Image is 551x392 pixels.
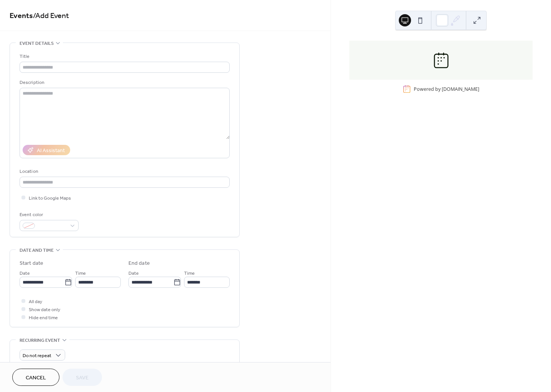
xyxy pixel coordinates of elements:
[29,314,58,322] span: Hide end time
[20,211,77,219] div: Event color
[128,269,139,277] span: Date
[20,52,228,61] div: Title
[12,369,59,386] button: Cancel
[20,269,30,277] span: Date
[29,194,71,202] span: Link to Google Maps
[20,336,60,344] span: Recurring event
[29,298,42,306] span: All day
[23,351,51,360] span: Do not repeat
[20,39,54,48] span: Event details
[20,167,228,175] div: Location
[29,306,60,314] span: Show date only
[128,259,150,267] div: End date
[33,8,69,23] span: / Add Event
[10,8,33,23] a: Events
[20,246,54,254] span: Date and time
[184,269,195,277] span: Time
[442,86,479,92] a: [DOMAIN_NAME]
[20,79,228,87] div: Description
[26,374,46,382] span: Cancel
[20,259,43,267] div: Start date
[75,269,86,277] span: Time
[414,86,479,92] div: Powered by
